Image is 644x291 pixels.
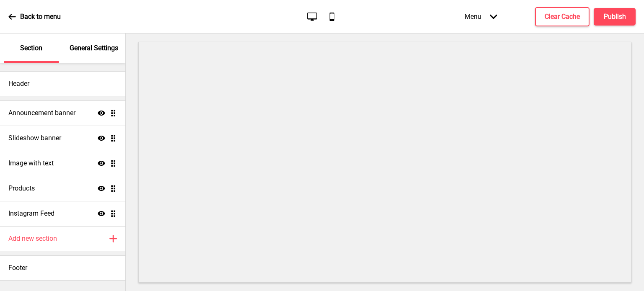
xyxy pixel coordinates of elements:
[594,8,636,26] button: Publish
[70,44,118,53] p: General Settings
[604,12,626,21] h4: Publish
[8,234,57,243] h4: Add new section
[8,159,54,168] h4: Image with text
[8,134,61,143] h4: Slideshow banner
[8,263,27,273] h4: Footer
[20,44,42,53] p: Section
[535,7,589,26] button: Clear Cache
[8,79,29,88] h4: Header
[545,12,580,21] h4: Clear Cache
[8,108,75,118] h4: Announcement banner
[8,5,61,28] a: Back to menu
[20,12,61,21] p: Back to menu
[456,4,506,29] div: Menu
[8,184,35,193] h4: Products
[8,209,55,218] h4: Instagram Feed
